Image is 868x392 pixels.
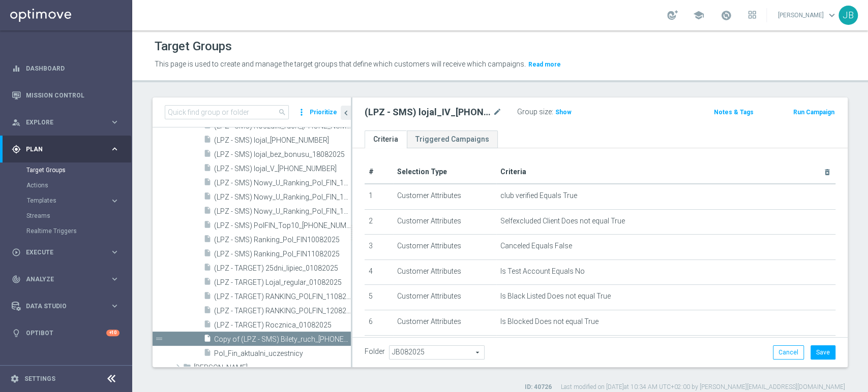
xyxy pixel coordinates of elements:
[214,321,351,330] span: (LPZ - TARGET) Rocznica_01082025
[365,160,393,184] th: #
[296,105,307,119] i: more_vert
[26,55,119,82] a: Dashboard
[11,91,120,100] button: Mission Control
[527,59,562,70] button: Read more
[214,278,351,287] span: (LPZ - TARGET) Lojal_regular_01082025
[393,335,497,361] td: Existing Target Group
[365,235,393,260] td: 3
[11,329,120,337] button: lightbulb Optibot +10
[165,105,289,119] input: Quick find group or folder
[341,106,351,120] button: chevron_left
[500,191,577,200] span: club verified Equals True
[500,168,526,176] span: Criteria
[12,275,110,284] div: Analyze
[12,248,110,257] div: Execute
[214,349,351,358] span: Pol_Fin_aktualni_uczestnicy
[203,149,212,161] i: insert_drive_file
[393,209,497,235] td: Customer Attributes
[203,220,212,232] i: insert_drive_file
[525,383,552,391] label: ID: 40726
[341,108,351,118] i: chevron_left
[203,192,212,204] i: insert_drive_file
[12,319,119,346] div: Optibot
[11,64,120,73] button: equalizer Dashboard
[214,236,351,244] span: (LPZ - SMS) Ranking_Pol_FIN10082025
[393,160,497,184] th: Selection Type
[26,82,119,109] a: Mission Control
[203,334,212,346] i: insert_drive_file
[713,107,755,118] button: Notes & Tags
[214,193,351,202] span: (LPZ - SMS) Nowy_U_Ranking_Pol_FIN_13082025
[27,198,110,204] div: Templates
[203,135,212,147] i: insert_drive_file
[10,374,19,383] i: settings
[203,348,212,360] i: insert_drive_file
[203,320,212,332] i: insert_drive_file
[393,184,497,209] td: Customer Attributes
[12,118,110,127] div: Explore
[365,106,491,118] h2: (LPZ - SMS) lojal_IV_[PHONE_NUMBER]
[12,275,21,284] i: track_changes
[12,329,21,338] i: lightbulb
[12,118,21,127] i: person_search
[500,267,585,276] span: Is Test Account Equals No
[214,150,351,159] span: (LPZ - SMS) lojal_bez_bonusu_18082025
[393,310,497,335] td: Customer Attributes
[500,217,625,225] span: Selfexcluded Client Does not equal True
[203,164,212,175] i: insert_drive_file
[26,197,120,205] button: Templates keyboard_arrow_right
[561,383,845,391] label: Last modified on [DATE] at 10:34 AM UTC+02:00 by [PERSON_NAME][EMAIL_ADDRESS][DOMAIN_NAME]
[11,248,120,256] div: play_circle_outline Execute keyboard_arrow_right
[110,247,119,257] i: keyboard_arrow_right
[203,178,212,189] i: insert_drive_file
[12,55,119,82] div: Dashboard
[552,108,553,116] label: :
[214,179,351,187] span: (LPZ - SMS) Nowy_U_Ranking_Pol_FIN_12082025
[26,303,110,309] span: Data Studio
[500,317,598,326] span: Is Blocked Does not equal True
[393,285,497,310] td: Customer Attributes
[393,259,497,285] td: Customer Attributes
[393,235,497,260] td: Customer Attributes
[26,223,131,239] div: Realtime Triggers
[203,235,212,246] i: insert_drive_file
[26,208,131,223] div: Streams
[12,64,21,73] i: equalizer
[26,227,106,235] a: Realtime Triggers
[11,118,120,126] div: person_search Explore keyboard_arrow_right
[26,162,131,178] div: Target Groups
[12,145,110,154] div: Plan
[110,301,119,311] i: keyboard_arrow_right
[773,345,804,360] button: Cancel
[214,292,351,301] span: (LPZ - TARGET) RANKING_POLFIN_11082025
[11,145,120,153] button: gps_fixed Plan keyboard_arrow_right
[203,249,212,260] i: insert_drive_file
[110,144,119,154] i: keyboard_arrow_right
[203,206,212,218] i: insert_drive_file
[365,184,393,209] td: 1
[214,207,351,216] span: (LPZ - SMS) Nowy_U_Ranking_Pol_FIN_14082025
[12,82,119,109] div: Mission Control
[27,198,100,204] span: Templates
[26,319,106,346] a: Optibot
[26,146,110,152] span: Plan
[203,263,212,275] i: insert_drive_file
[214,264,351,273] span: (LPZ - TARGET) 25dni_lipiec_01082025
[365,259,393,285] td: 4
[365,310,393,335] td: 6
[26,181,106,189] a: Actions
[106,330,119,336] div: +10
[493,106,502,118] i: mode_edit
[110,196,119,206] i: keyboard_arrow_right
[11,302,120,310] div: Data Studio keyboard_arrow_right
[12,248,21,257] i: play_circle_outline
[11,275,120,283] button: track_changes Analyze keyboard_arrow_right
[203,306,212,317] i: insert_drive_file
[110,117,119,127] i: keyboard_arrow_right
[26,119,110,125] span: Explore
[365,285,393,310] td: 5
